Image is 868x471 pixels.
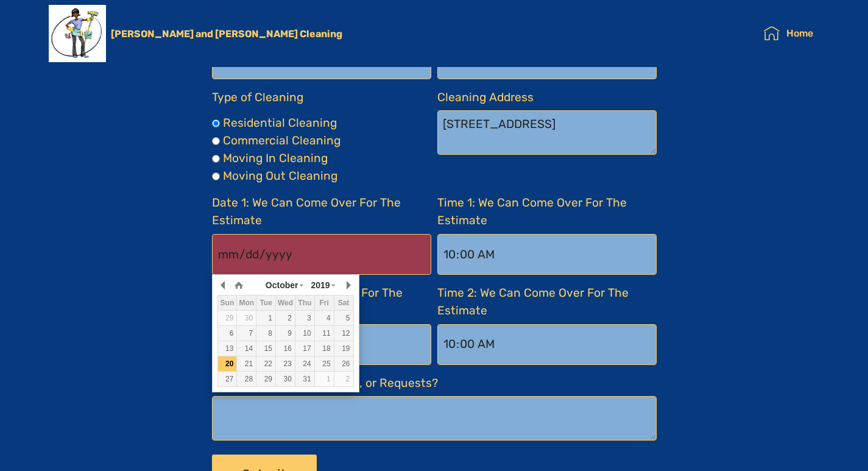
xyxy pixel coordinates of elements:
[256,328,275,339] div: 8
[334,328,353,339] div: 12
[315,328,334,339] div: 11
[49,5,106,62] img: Mobirise
[315,343,334,354] div: 18
[276,328,295,339] div: 9
[276,343,295,354] div: 16
[111,28,362,40] a: [PERSON_NAME] and [PERSON_NAME] Cleaning
[217,296,237,311] th: Sun
[295,374,314,384] div: 31
[334,374,353,384] div: 2
[315,358,334,369] div: 25
[437,194,657,230] label: Time 1: We Can Come Over For The Estimate
[276,296,295,311] th: Wed
[764,22,813,45] a: Home
[334,358,353,369] div: 26
[218,313,237,324] div: 29
[256,374,275,384] div: 29
[334,313,353,324] div: 5
[223,150,328,168] label: Moving In Cleaning
[276,374,295,384] div: 30
[256,296,276,311] th: Tue
[223,168,337,185] label: Moving Out Cleaning
[223,132,340,150] label: Commercial Cleaning
[223,115,337,132] label: Residential Cleaning
[256,313,275,324] div: 1
[295,358,314,369] div: 24
[295,313,314,324] div: 3
[218,328,237,339] div: 6
[334,343,353,354] div: 19
[295,343,314,354] div: 17
[212,194,431,230] label: Date 1: We Can Come Over For The Estimate
[237,343,256,354] div: 14
[311,280,330,290] span: 2019
[437,285,657,320] label: Time 2: We Can Come Over For The Estimate
[334,296,353,311] th: Sat
[237,313,256,324] div: 30
[218,374,237,384] div: 27
[256,343,275,354] div: 15
[218,358,237,369] div: 20
[266,280,298,290] span: October
[256,358,275,369] div: 22
[237,358,256,369] div: 21
[315,313,334,324] div: 4
[295,296,314,311] th: Thu
[314,296,334,311] th: Fri
[237,296,256,311] th: Mon
[237,328,256,339] div: 7
[276,313,295,324] div: 2
[212,89,303,107] label: Type of Cleaning
[437,89,534,107] label: Cleaning Address
[237,374,256,384] div: 28
[218,343,237,354] div: 13
[315,374,334,384] div: 1
[295,328,314,339] div: 10
[276,358,295,369] div: 23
